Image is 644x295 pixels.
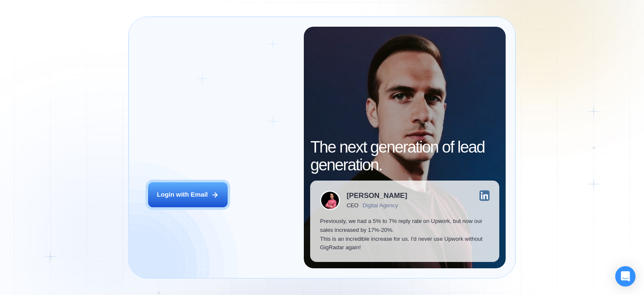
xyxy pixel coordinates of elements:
p: Previously, we had a 5% to 7% reply rate on Upwork, but now our sales increased by 17%-20%. This ... [320,217,490,253]
button: Login with Email [148,182,228,207]
div: Digital Agency [363,202,398,209]
div: Open Intercom Messenger [615,266,636,287]
div: Login with Email [157,190,208,199]
div: [PERSON_NAME] [347,192,407,199]
div: CEO [347,202,358,209]
h2: The next generation of lead generation. [310,139,499,174]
